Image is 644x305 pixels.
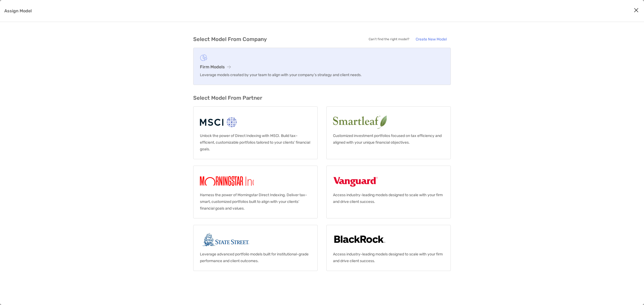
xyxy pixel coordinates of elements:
a: MorningstarHarness the power of Morningstar Direct Indexing. Deliver tax-smart, customized portfo... [193,166,318,218]
h3: Select Model From Partner [193,95,451,101]
a: BlackrockAccess industry-leading models designed to scale with your firm and drive client success. [326,225,451,271]
a: MSCIUnlock the power of Direct Indexing with MSCI. Build tax-efficient, customizable portfolios t... [193,106,318,159]
p: Access industry-leading models designed to scale with your firm and drive client success. [333,192,444,205]
h3: Firm Models [200,64,444,69]
p: Access industry-leading models designed to scale with your firm and drive client success. [333,251,444,264]
img: MSCI [200,113,238,130]
h3: Select Model From Company [193,36,267,42]
img: State street [200,232,251,249]
img: Morningstar [200,172,275,189]
img: Vanguard [333,172,378,189]
p: Leverage models created by your team to align with your company’s strategy and client needs. [200,72,444,78]
button: Close modal [632,6,640,14]
a: Firm ModelsLeverage models created by your team to align with your company’s strategy and client ... [193,48,451,85]
p: Can’t find the right model? [369,36,409,43]
p: Assign Model [4,8,32,14]
a: SmartleafCustomized investment portfolios focused on tax efficiency and aligned with your unique ... [326,106,451,159]
a: Create New Model [411,35,451,43]
p: Leverage advanced portfolio models built for institutional-grade performance and client outcomes. [200,251,311,264]
p: Harness the power of Morningstar Direct Indexing. Deliver tax-smart, customized portfolios built ... [200,192,311,212]
p: Unlock the power of Direct Indexing with MSCI. Build tax-efficient, customizable portfolios tailo... [200,132,311,152]
p: Customized investment portfolios focused on tax efficiency and aligned with your unique financial... [333,132,444,146]
a: VanguardAccess industry-leading models designed to scale with your firm and drive client success. [326,166,451,218]
a: State streetLeverage advanced portfolio models built for institutional-grade performance and clie... [193,225,318,271]
img: Blackrock [333,232,386,249]
img: Smartleaf [333,113,432,130]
